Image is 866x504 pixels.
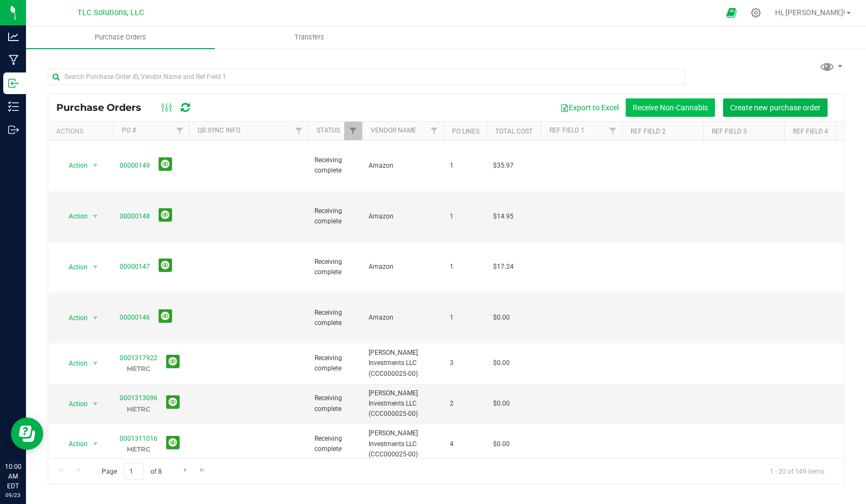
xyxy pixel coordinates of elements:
inline-svg: Inventory [8,101,19,112]
span: Transfers [280,32,339,42]
a: Ref Field 2 [631,128,666,135]
span: 1 [450,262,480,272]
a: Filter [425,122,443,140]
input: Search Purchase Order ID, Vendor Name and Ref Field 1 [48,69,685,85]
span: Action [59,310,88,326]
span: 4 [450,439,480,449]
span: TLC Solutions, LLC [77,8,144,17]
span: Action [59,396,88,412]
span: select [89,260,102,275]
a: Status [317,127,340,134]
span: $0.00 [493,439,510,449]
span: Receiving complete [314,257,356,277]
span: Page of 8 [93,463,170,480]
a: Filter [171,122,189,140]
span: Action [59,260,88,275]
span: [PERSON_NAME] Investments LLC (CCC000025-00) [369,428,437,460]
span: Receiving complete [314,353,356,374]
span: select [89,310,102,326]
span: Amazon [369,262,437,272]
div: Manage settings [749,8,763,18]
span: Receiving complete [314,155,356,176]
span: 1 - 20 of 149 items [761,463,833,479]
a: Filter [344,122,362,140]
span: Amazon [369,313,437,323]
a: PO Lines [452,128,480,135]
inline-svg: Analytics [8,31,19,42]
a: PO # [122,127,136,134]
a: 00000149 [120,162,150,169]
a: Go to the last page [195,463,211,478]
span: select [89,356,102,371]
a: Ref Field 1 [549,127,585,134]
p: METRC [120,444,158,454]
p: METRC [120,404,158,414]
a: 0001311016 [120,435,158,442]
button: Export to Excel [553,98,626,117]
span: select [89,158,102,173]
span: select [89,209,102,224]
span: Receiving complete [314,393,356,414]
a: Total Cost [495,128,533,135]
span: 1 [450,313,480,323]
span: $17.24 [493,262,514,272]
button: Create new purchase order [723,98,828,117]
a: Purchase Orders [26,26,215,49]
iframe: Resource center [11,417,43,450]
span: Receiving complete [314,434,356,454]
span: [PERSON_NAME] Investments LLC (CCC000025-00) [369,388,437,420]
span: [PERSON_NAME] Investments LLC (CCC000025-00) [369,348,437,379]
a: 00000148 [120,213,150,220]
span: select [89,396,102,412]
span: Receiving complete [314,308,356,328]
p: 10:00 AM EDT [5,462,21,491]
span: $35.97 [493,161,514,171]
span: Hi, [PERSON_NAME]! [775,8,845,17]
span: $0.00 [493,358,510,368]
span: select [89,436,102,452]
span: Receiving complete [314,206,356,227]
inline-svg: Manufacturing [8,55,19,65]
span: Open Ecommerce Menu [719,2,744,23]
a: Vendor Name [371,127,416,134]
span: $14.95 [493,211,514,222]
a: QB Sync Info [198,127,240,134]
span: Action [59,158,88,173]
a: Go to the next page [178,463,193,478]
span: $0.00 [493,399,510,409]
a: 00000146 [120,314,150,321]
a: Ref Field 4 [793,128,828,135]
span: Action [59,356,88,371]
a: 0001317922 [120,354,158,362]
p: 09/23 [5,491,21,499]
span: 1 [450,161,480,171]
p: METRC [120,363,158,374]
span: Amazon [369,211,437,222]
span: Amazon [369,161,437,171]
span: 1 [450,211,480,222]
button: Receive Non-Cannabis [626,98,715,117]
a: Filter [290,122,308,140]
input: 1 [124,463,143,480]
a: 00000147 [120,263,150,270]
a: Filter [604,122,622,140]
a: Transfers [215,26,404,49]
inline-svg: Outbound [8,124,19,135]
span: $0.00 [493,313,510,323]
span: Purchase Orders [80,32,161,42]
span: Create new purchase order [730,103,821,112]
span: Action [59,436,88,452]
a: 0001313096 [120,394,158,402]
span: Action [59,209,88,224]
div: Actions [56,128,109,135]
span: 3 [450,358,480,368]
inline-svg: Inbound [8,78,19,89]
a: Ref Field 3 [712,128,747,135]
span: Purchase Orders [56,102,152,114]
span: 2 [450,399,480,409]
